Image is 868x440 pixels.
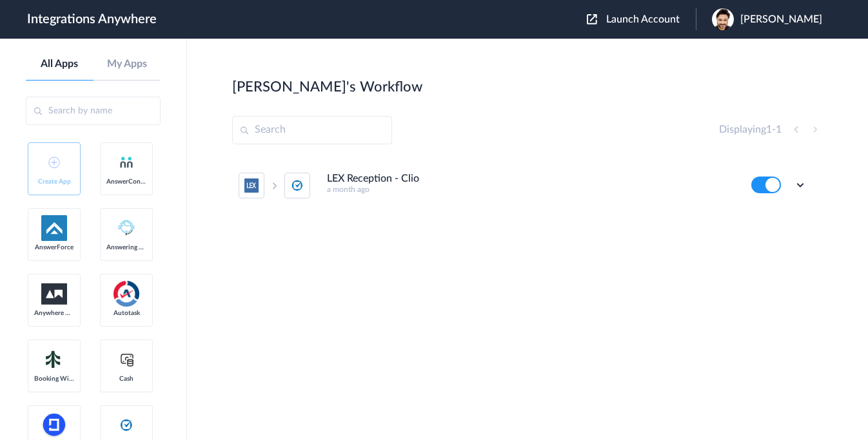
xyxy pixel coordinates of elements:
[232,79,422,95] h2: [PERSON_NAME]'s Workflow
[34,178,74,186] span: Create App
[587,14,597,24] img: launch-acct-icon.svg
[119,352,135,367] img: cash-logo.svg
[327,185,734,194] h5: a month ago
[327,173,419,185] h4: LEX Reception - Clio
[587,14,696,26] button: Launch Account
[41,412,67,438] img: chatsupport-icon.svg
[106,375,146,383] span: Cash
[740,14,822,26] span: [PERSON_NAME]
[41,348,67,371] img: Setmore_Logo.svg
[712,8,734,30] img: f8b20a4e-9d25-4bec-9704-721f24fc4a8e.jpeg
[776,124,782,135] span: 1
[119,155,134,170] img: answerconnect-logo.svg
[41,215,67,241] img: af-app-logo.svg
[113,281,139,307] img: autotask.png
[106,309,146,317] span: Autotask
[34,309,74,317] span: Anywhere Works
[94,58,161,70] a: My Apps
[26,58,94,70] a: All Apps
[719,124,782,136] h4: Displaying -
[27,12,157,27] h1: Integrations Anywhere
[119,417,134,433] img: clio-logo.svg
[113,215,139,241] img: Answering_service.png
[106,244,146,251] span: Answering Service
[606,14,680,24] span: Launch Account
[34,375,74,383] span: Booking Widget
[41,283,67,305] img: aww.png
[26,97,161,125] input: Search by name
[106,178,146,186] span: AnswerConnect
[766,124,772,135] span: 1
[34,244,74,251] span: AnswerForce
[48,157,60,168] img: add-icon.svg
[232,116,392,144] input: Search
